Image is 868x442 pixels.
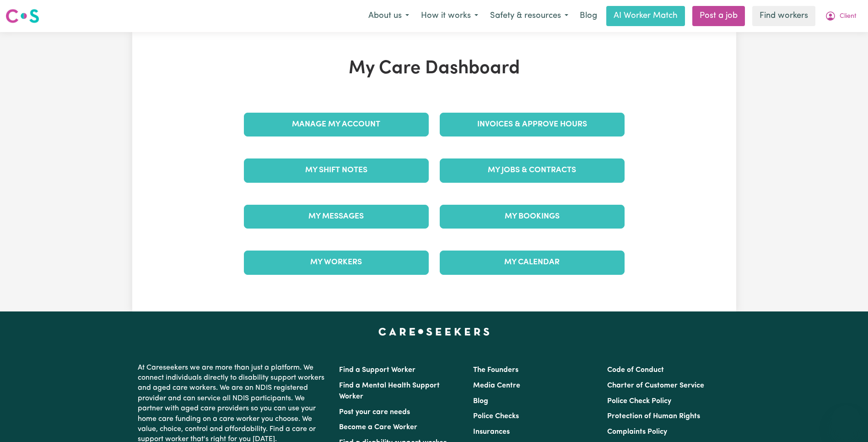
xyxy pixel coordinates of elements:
[607,366,664,374] a: Code of Conduct
[607,382,704,389] a: Charter of Customer Service
[473,366,518,374] a: The Founders
[5,5,39,27] a: Careseekers logo
[606,6,685,26] a: AI Worker Match
[484,6,574,26] button: Safety & resources
[607,413,700,420] a: Protection of Human Rights
[607,398,671,405] a: Police Check Policy
[473,382,520,389] a: Media Centre
[244,205,429,229] a: My Messages
[692,6,745,26] a: Post a job
[840,11,857,22] span: Client
[473,398,488,405] a: Blog
[831,405,861,435] iframe: Button to launch messaging window
[473,428,510,436] a: Insurances
[819,6,863,26] button: My Account
[415,6,484,26] button: How it works
[238,58,630,80] h1: My Care Dashboard
[339,409,410,416] a: Post your care needs
[440,251,625,274] a: My Calendar
[5,8,39,24] img: Careseekers logo
[244,113,429,136] a: Manage My Account
[440,205,625,229] a: My Bookings
[607,428,667,436] a: Complaints Policy
[244,158,429,182] a: My Shift Notes
[244,251,429,274] a: My Workers
[473,413,519,420] a: Police Checks
[574,6,603,26] a: Blog
[362,6,415,26] button: About us
[440,113,625,136] a: Invoices & Approve Hours
[339,382,440,400] a: Find a Mental Health Support Worker
[378,328,490,335] a: Careseekers home page
[440,158,625,182] a: My Jobs & Contracts
[339,424,417,431] a: Become a Care Worker
[752,6,815,26] a: Find workers
[339,366,415,374] a: Find a Support Worker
